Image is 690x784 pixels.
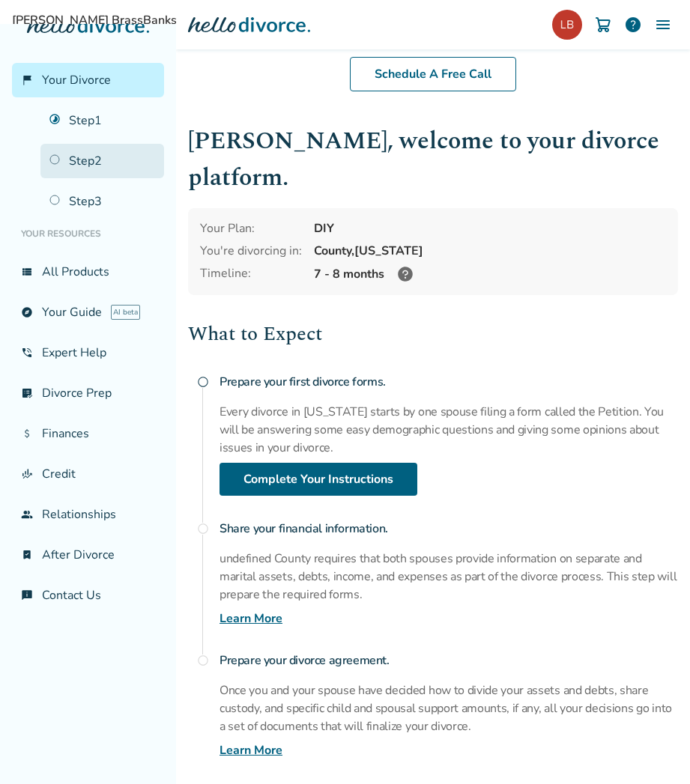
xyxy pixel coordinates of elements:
span: chat_info [21,589,33,601]
span: radio_button_unchecked [197,523,209,535]
img: Menu [654,16,672,34]
h4: Share your financial information. [220,514,678,544]
div: 7 - 8 months [314,265,666,283]
a: finance_modeCredit [12,457,164,491]
a: bookmark_checkAfter Divorce [12,538,164,572]
a: Learn More [220,741,282,759]
span: phone_in_talk [21,347,33,359]
span: [PERSON_NAME] BrassBanks [12,12,678,28]
div: You're divorcing in: [200,243,302,259]
span: list_alt_check [21,387,33,399]
a: help [624,16,642,34]
span: radio_button_unchecked [197,654,209,666]
a: Schedule A Free Call [350,57,516,91]
div: Your Plan: [200,220,302,237]
a: Complete Your Instructions [220,463,417,496]
a: view_listAll Products [12,255,164,289]
div: County, [US_STATE] [314,243,666,259]
span: finance_mode [21,468,33,480]
a: Learn More [220,610,282,627]
img: Cart [594,16,612,34]
a: list_alt_checkDivorce Prep [12,376,164,410]
h4: Prepare your divorce agreement. [220,645,678,675]
div: DIY [314,220,666,237]
a: flag_2Your Divorce [12,63,164,97]
a: Step3 [40,184,164,219]
a: phone_in_talkExpert Help [12,335,164,370]
a: Step1 [40,103,164,138]
a: attach_moneyFinances [12,416,164,451]
div: Timeline: [200,265,302,283]
img: lanniebanks.lb@gmail.com [552,10,582,40]
span: bookmark_check [21,549,33,561]
li: Your Resources [12,219,164,249]
span: attach_money [21,428,33,440]
span: view_list [21,266,33,278]
span: group [21,508,33,520]
p: Once you and your spouse have decided how to divide your assets and debts, share custody, and spe... [220,681,678,735]
span: radio_button_unchecked [197,376,209,388]
span: flag_2 [21,74,33,86]
iframe: Chat Widget [615,712,690,784]
a: Step2 [40,144,164,178]
span: AI beta [111,305,140,320]
span: explore [21,306,33,318]
span: Your Divorce [42,72,111,88]
a: chat_infoContact Us [12,578,164,613]
h1: [PERSON_NAME] , welcome to your divorce platform. [188,123,678,196]
p: undefined County requires that both spouses provide information on separate and marital assets, d... [220,550,678,604]
a: groupRelationships [12,497,164,532]
p: Every divorce in [US_STATE] starts by one spouse filing a form called the Petition. You will be a... [220,403,678,457]
h2: What to Expect [188,319,678,349]
h4: Prepare your first divorce forms. [220,367,678,397]
a: exploreYour GuideAI beta [12,295,164,329]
